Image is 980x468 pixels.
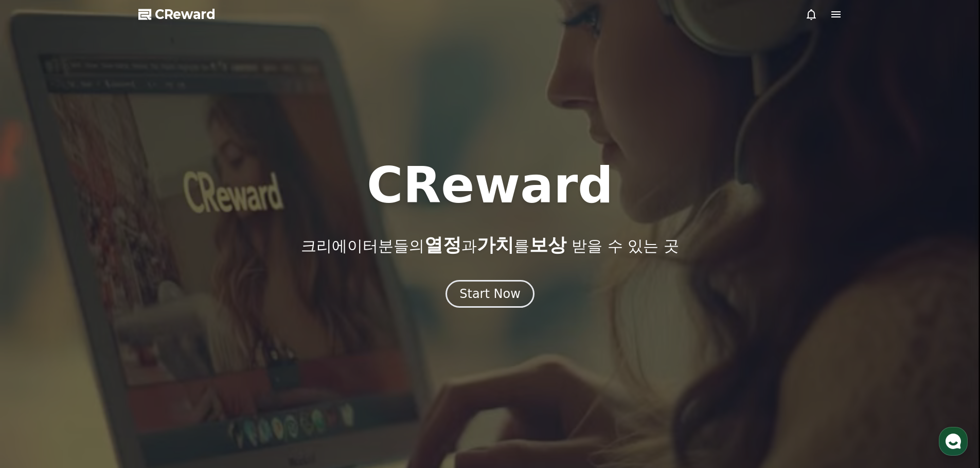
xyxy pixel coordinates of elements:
div: Start Now [459,286,521,302]
span: 보상 [529,234,566,255]
a: 대화 [68,326,133,351]
a: CReward [138,6,216,23]
span: CReward [155,6,216,23]
h1: CReward [367,161,613,210]
a: 홈 [3,326,68,351]
span: 열정 [424,234,461,255]
span: 가치 [477,234,514,255]
span: 설정 [159,341,171,349]
span: 홈 [32,341,39,349]
button: Start Now [446,280,534,308]
p: 크리에이터분들의 과 를 받을 수 있는 곳 [301,235,679,255]
span: 대화 [94,342,106,350]
a: 설정 [133,326,198,351]
a: Start Now [446,290,534,300]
